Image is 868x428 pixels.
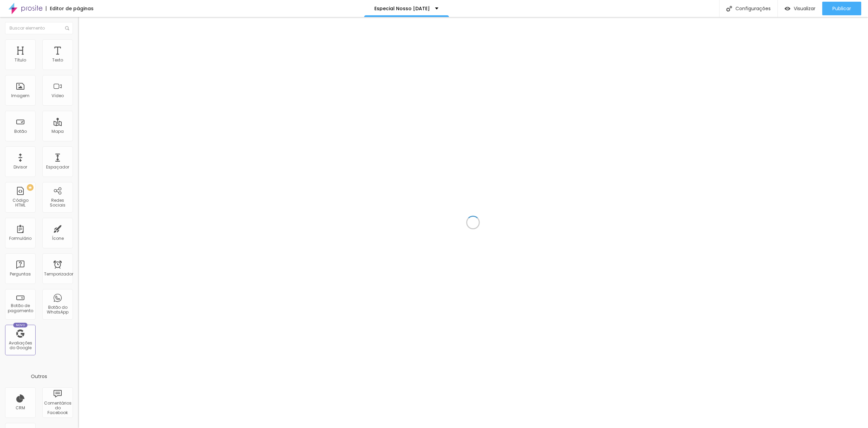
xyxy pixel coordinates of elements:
input: Buscar elemento [5,22,73,34]
font: Formulário [9,235,32,241]
font: Publicar [832,5,851,12]
font: CRM [16,405,25,411]
button: Visualizar [778,2,822,15]
font: Divisor [14,164,27,170]
font: Temporizador [44,271,73,277]
font: Imagem [11,93,29,99]
img: view-1.svg [785,6,790,12]
font: Título [15,57,26,63]
p: Especial Nosso [DATE] [374,6,430,11]
font: Botão do WhatsApp [47,304,68,315]
font: Ícone [52,235,64,241]
font: Espaçador [46,164,69,170]
font: Comentários do Facebook [44,400,72,416]
font: Código HTML [13,197,28,208]
font: Perguntas [10,271,31,277]
font: Botão [14,128,27,134]
font: Mapa [52,128,64,134]
img: Ícone [65,26,69,30]
font: Configurações [735,5,771,12]
img: Ícone [726,6,732,12]
font: Outros [31,373,47,380]
font: Editor de páginas [50,5,94,12]
font: Visualizar [794,5,815,12]
font: Novo [16,323,25,327]
font: Avaliações do Google [9,340,32,351]
font: Redes Sociais [50,197,65,208]
font: Vídeo [52,93,64,99]
font: Texto [52,57,63,63]
button: Publicar [822,2,861,15]
font: Botão de pagamento [8,303,33,313]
